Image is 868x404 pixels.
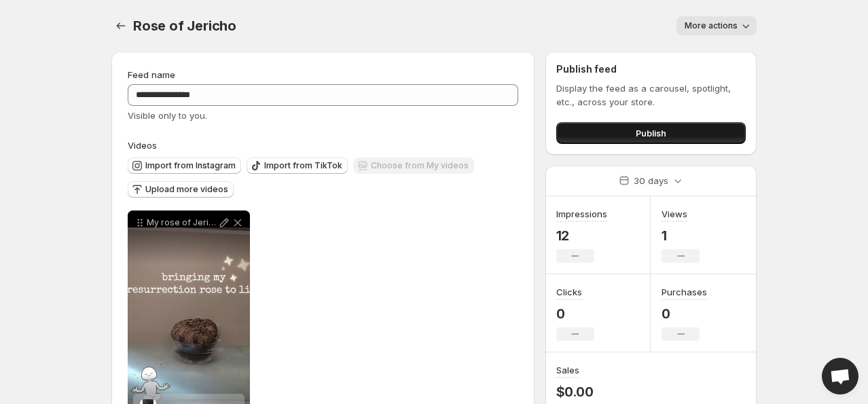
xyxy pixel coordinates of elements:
[685,20,738,31] span: More actions
[264,160,342,171] span: Import from TikTok
[662,207,687,221] h3: Views
[634,174,668,187] p: 30 days
[128,158,241,174] button: Import from Instagram
[128,181,234,198] button: Upload more videos
[556,306,594,322] p: 0
[662,285,707,299] h3: Purchases
[636,126,666,140] span: Publish
[556,227,607,244] p: 12
[556,285,582,299] h3: Clicks
[247,158,348,174] button: Import from TikTok
[128,110,207,121] span: Visible only to you.
[556,384,594,400] p: $0.00
[662,227,700,244] p: 1
[147,217,217,228] p: My rose of Jericho coming to life somewhatzen fyp roseofjericho foryoupage fyp [DEMOGRAPHIC_DATA]...
[556,207,607,221] h3: Impressions
[556,62,746,76] h2: Publish feed
[662,306,707,322] p: 0
[556,81,746,109] p: Display the feed as a carousel, spotlight, etc., across your store.
[556,363,579,377] h3: Sales
[556,122,746,144] button: Publish
[133,18,236,34] span: Rose of Jericho
[128,69,175,80] span: Feed name
[111,16,130,35] button: Settings
[676,16,757,35] button: More actions
[128,140,157,151] span: Videos
[145,184,228,195] span: Upload more videos
[145,160,236,171] span: Import from Instagram
[822,358,858,394] div: Open chat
